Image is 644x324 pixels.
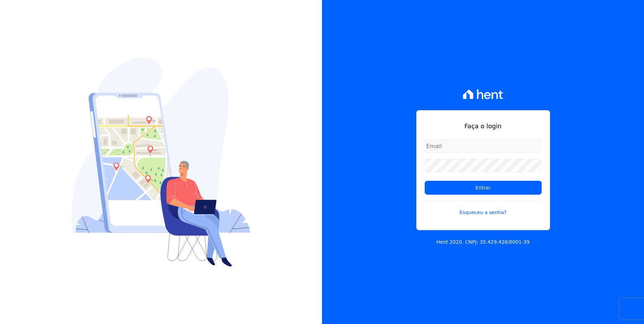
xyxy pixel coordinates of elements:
[72,58,251,267] img: Login
[437,238,530,246] p: Hent 2020. CNPJ: 35.429.428/0001-39
[425,139,542,153] input: Email
[425,200,542,216] a: Esqueceu a senha?
[425,121,542,131] h1: Faça o login
[425,181,542,195] input: Entrar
